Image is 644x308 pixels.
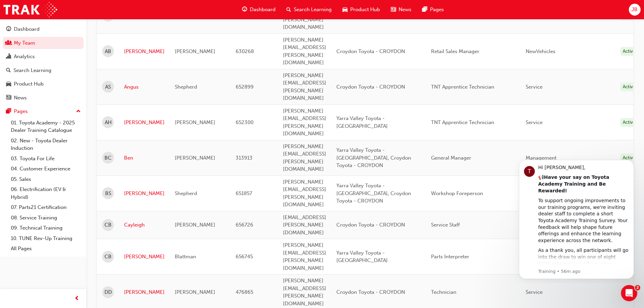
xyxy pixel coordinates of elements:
[283,242,326,271] span: [PERSON_NAME][EMAIL_ADDRESS][PERSON_NAME][DOMAIN_NAME]
[236,254,253,260] span: 656745
[236,190,252,196] span: 651857
[124,48,165,55] a: [PERSON_NAME]
[526,48,555,54] span: NewVehicles
[3,92,84,104] a: News
[8,118,84,136] a: 01. Toyota Academy - 2025 Dealer Training Catalogue
[74,294,79,303] span: prev-icon
[175,190,197,196] span: Shepherd
[526,84,543,90] span: Service
[283,72,326,101] span: [PERSON_NAME][EMAIL_ADDRESS][PERSON_NAME][DOMAIN_NAME]
[8,136,84,153] a: 02. New - Toyota Dealer Induction
[175,222,215,228] span: [PERSON_NAME]
[8,174,84,185] a: 05. Sales
[124,154,165,162] a: Ben
[104,288,112,296] span: DD
[509,154,644,283] iframe: Intercom notifications message
[3,23,84,35] a: Dashboard
[336,147,411,168] span: Yarra Valley Toyota - [GEOGRAPHIC_DATA], Croydon Toyota - CROYDON
[124,221,165,229] a: Cayleigh
[8,243,84,254] a: All Pages
[3,50,84,63] a: Analytics
[431,254,469,260] span: Parts Interpreter
[242,5,247,14] span: guage-icon
[105,119,112,126] span: AH
[124,119,165,126] a: [PERSON_NAME]
[8,213,84,223] a: 08. Service Training
[14,53,35,61] div: Analytics
[236,84,254,90] span: 652899
[8,223,84,233] a: 09. Technical Training
[620,82,638,92] div: Active
[8,184,84,202] a: 06. Electrification (EV & Hybrid)
[431,155,471,161] span: General Manager
[294,6,332,14] span: Search Learning
[105,190,111,197] span: BS
[104,253,112,261] span: CB
[431,222,460,228] span: Service Staff
[8,153,84,164] a: 03. Toyota For Life
[6,68,11,74] span: search-icon
[8,202,84,213] a: 07. Parts21 Certification
[283,143,326,172] span: [PERSON_NAME][EMAIL_ADDRESS][PERSON_NAME][DOMAIN_NAME]
[104,221,112,229] span: CB
[175,155,215,161] span: [PERSON_NAME]
[336,84,405,90] span: Croydon Toyota - CROYDON
[124,253,165,261] a: [PERSON_NAME]
[526,119,543,125] span: Service
[3,2,57,17] img: Trak
[283,179,326,208] span: [PERSON_NAME][EMAIL_ADDRESS][PERSON_NAME][DOMAIN_NAME]
[631,6,638,14] span: JB
[422,5,427,14] span: pages-icon
[336,222,405,228] span: Croydon Toyota - CROYDON
[250,6,276,14] span: Dashboard
[3,78,84,90] a: Product Hub
[104,154,112,162] span: BC
[431,84,494,90] span: TNT Apprentice Technician
[620,47,638,56] div: Active
[620,153,638,163] div: Active
[635,285,640,290] span: 2
[3,105,84,118] button: Pages
[620,118,638,127] div: Active
[342,5,348,14] span: car-icon
[76,107,81,116] span: up-icon
[236,289,253,295] span: 476865
[6,81,11,87] span: car-icon
[237,3,281,17] a: guage-iconDashboard
[175,289,215,295] span: [PERSON_NAME]
[8,164,84,174] a: 04. Customer Experience
[281,3,337,17] a: search-iconSearch Learning
[620,288,638,297] div: Active
[283,108,326,137] span: [PERSON_NAME][EMAIL_ADDRESS][PERSON_NAME][DOMAIN_NAME]
[175,48,215,54] span: [PERSON_NAME]
[175,119,215,125] span: [PERSON_NAME]
[14,25,40,33] div: Dashboard
[6,109,11,115] span: pages-icon
[336,289,405,295] span: Croydon Toyota - CROYDON
[175,254,196,260] span: Blattman
[399,6,411,14] span: News
[3,64,84,77] a: Search Learning
[431,289,456,295] span: Technician
[236,119,254,125] span: 652300
[14,108,28,115] div: Pages
[336,183,411,204] span: Yarra Valley Toyota - [GEOGRAPHIC_DATA], Croydon Toyota - CROYDON
[336,48,405,54] span: Croydon Toyota - CROYDON
[124,190,165,197] a: [PERSON_NAME]
[417,3,449,17] a: pages-iconPages
[629,4,641,16] button: JB
[14,80,44,88] div: Product Hub
[6,40,11,46] span: people-icon
[6,95,11,101] span: news-icon
[6,26,11,32] span: guage-icon
[431,119,494,125] span: TNT Apprentice Technician
[283,278,326,307] span: [PERSON_NAME][EMAIL_ADDRESS][PERSON_NAME][DOMAIN_NAME]
[124,288,165,296] a: [PERSON_NAME]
